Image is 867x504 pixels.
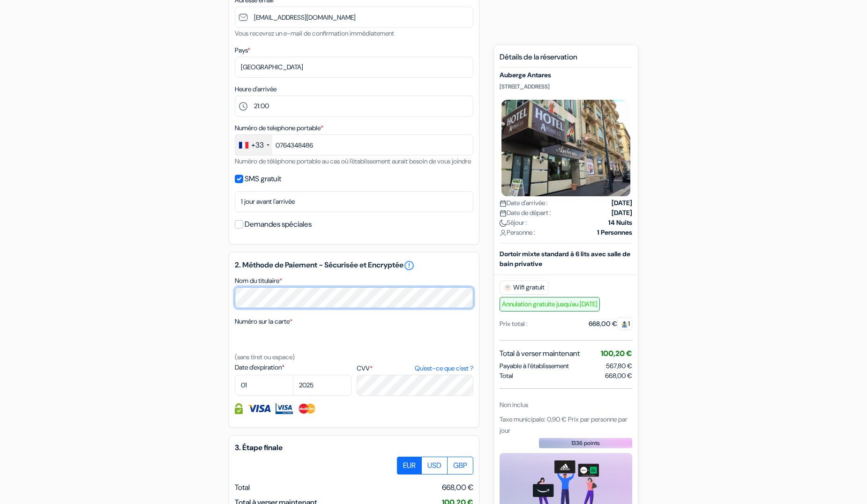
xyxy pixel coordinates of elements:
[621,321,628,328] img: guest.svg
[500,415,628,435] span: Taxe municipale: 0,90 € Prix par personne par jour
[245,172,281,185] label: SMS gratuit
[500,230,507,237] img: user_icon.svg
[500,319,528,329] div: Prix total :
[235,157,471,165] small: Numéro de téléphone portable au cas où l'établissement aurait besoin de vous joindre
[597,228,632,237] strong: 1 Personnes
[235,29,394,37] small: Vous recevrez un e-mail de confirmation immédiatement
[235,353,295,361] small: (sans tiret ou espace)
[245,218,312,231] label: Demandes spéciales
[500,228,535,237] span: Personne :
[421,457,448,474] label: USD
[397,457,422,474] label: EUR
[500,52,632,67] h5: Détails de la réservation
[235,135,272,155] div: France: +33
[415,363,473,373] a: Qu'est-ce que c'est ?
[504,284,511,291] img: free_wifi.svg
[235,276,282,286] label: Nom du titulaire
[500,210,507,217] img: calendar.svg
[500,400,632,410] div: Non inclus
[500,281,549,295] span: Wifi gratuit
[235,317,292,326] label: Numéro sur la carte
[235,7,473,28] input: Entrer adresse e-mail
[442,482,473,493] span: 668,00 €
[235,123,323,133] label: Numéro de telephone portable
[235,363,351,372] label: Date d'expiration
[500,348,580,359] span: Total à verser maintenant
[500,220,507,227] img: moon.svg
[298,403,317,414] img: Master Card
[404,260,415,271] a: error_outline
[500,71,632,79] h5: Auberge Antares
[357,363,473,373] label: CVV
[397,457,473,474] div: Basic radio toggle button group
[589,319,632,329] div: 668,00 €
[500,361,569,371] span: Payable à l’établissement
[251,140,264,151] div: +33
[500,371,513,381] span: Total
[500,218,527,228] span: Séjour :
[500,198,548,208] span: Date d'arrivée :
[606,362,632,370] span: 567,80 €
[605,371,632,381] span: 668,00 €
[500,297,600,311] span: Annulation gratuite jusqu'au [DATE]
[235,45,250,55] label: Pays
[235,403,243,414] img: Information de carte de crédit entièrement encryptée et sécurisée
[601,348,632,358] span: 100,20 €
[235,84,277,94] label: Heure d'arrivée
[608,218,632,228] strong: 14 Nuits
[500,200,507,207] img: calendar.svg
[276,403,292,414] img: Visa Electron
[500,250,630,268] b: Dortoir mixte standard à 6 lits avec salle de bain privative
[235,443,473,452] h5: 3. Étape finale
[571,439,600,447] span: 1336 points
[617,317,632,330] span: 1
[247,403,271,414] img: Visa
[235,134,473,156] input: 6 12 34 56 78
[500,208,551,218] span: Date de départ :
[235,260,473,271] h5: 2. Méthode de Paiement - Sécurisée et Encryptée
[447,457,473,474] label: GBP
[612,198,632,208] strong: [DATE]
[500,83,632,90] p: [STREET_ADDRESS]
[612,208,632,218] strong: [DATE]
[235,482,250,492] span: Total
